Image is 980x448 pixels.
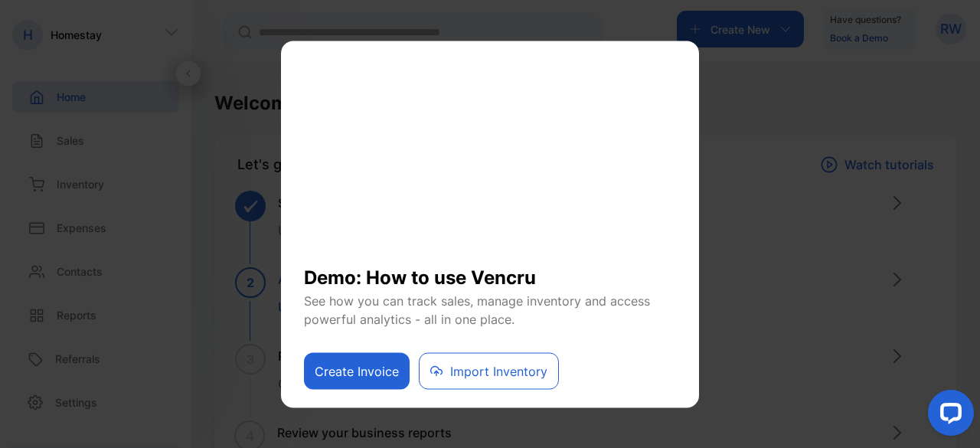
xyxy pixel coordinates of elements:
[304,291,676,328] p: See how you can track sales, manage inventory and access powerful analytics - all in one place.
[916,384,980,448] iframe: LiveChat chat widget
[304,352,410,389] button: Create Invoice
[304,251,676,291] h1: Demo: How to use Vencru
[419,352,559,389] button: Import Inventory
[304,60,676,251] iframe: YouTube video player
